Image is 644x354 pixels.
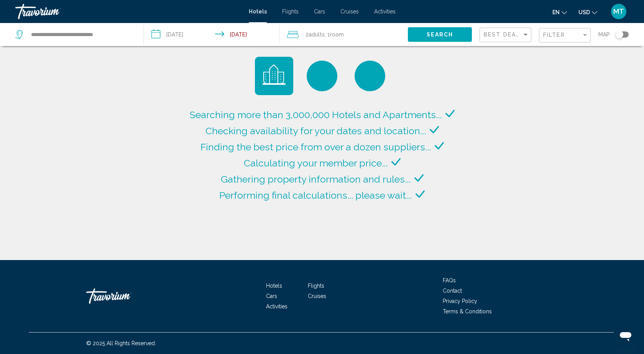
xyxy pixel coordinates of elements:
button: Filter [539,28,591,43]
span: Room [330,31,344,38]
a: Terms & Conditions [443,308,492,314]
span: Calculating your member price... [244,157,388,169]
span: en [552,9,560,15]
button: Check-in date: Nov 9, 2025 Check-out date: Nov 11, 2025 [144,23,280,46]
a: Hotels [249,8,267,15]
span: , 1 [325,29,344,40]
span: Checking availability for your dates and location... [205,125,426,137]
span: USD [578,9,590,15]
a: Privacy Policy [443,298,477,304]
button: Travelers: 2 adults, 0 children [279,23,408,46]
span: Performing final calculations... please wait... [219,189,412,201]
button: Change language [552,7,567,18]
a: Travorium [15,4,241,19]
button: Change currency [578,7,597,18]
span: Finding the best price from over a dozen suppliers... [200,141,431,153]
a: Cars [314,8,325,15]
button: Search [408,27,472,41]
a: Activities [266,303,287,310]
a: Flights [282,8,299,15]
span: Searching more than 3,000,000 Hotels and Apartments... [190,109,442,120]
a: Activities [374,8,396,15]
span: Map [598,29,610,40]
button: Toggle map [610,31,629,38]
a: Flights [308,283,324,289]
button: User Menu [609,3,629,20]
a: Hotels [266,283,282,289]
span: Filter [543,32,565,38]
a: Contact [443,288,462,294]
span: MT [613,8,624,15]
mat-select: Sort by [484,32,529,38]
a: FAQs [443,277,456,283]
span: © 2025 All Rights Reserved. [86,340,156,346]
span: Best Deals [484,31,524,38]
span: Adults [309,31,325,38]
a: Travorium [86,285,163,308]
span: Search [427,32,453,38]
iframe: Button to launch messaging window [613,323,638,348]
span: 2 [306,29,325,40]
span: Gathering property information and rules... [221,173,411,185]
a: Cars [266,293,277,299]
a: Cruises [340,8,359,15]
a: Cruises [308,293,326,299]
